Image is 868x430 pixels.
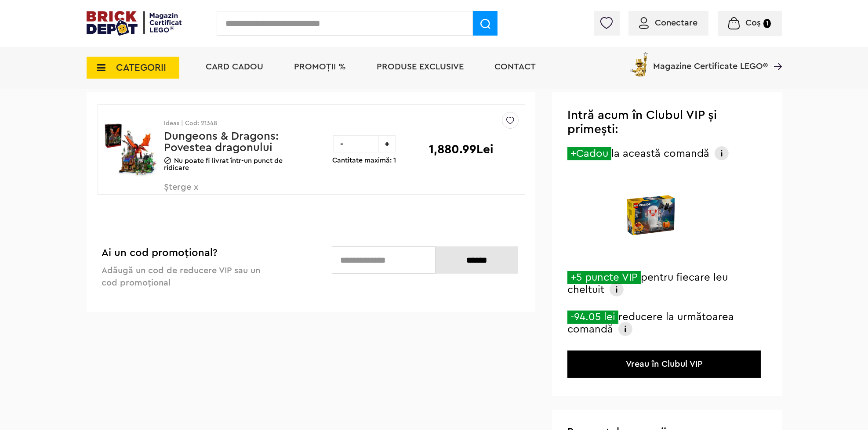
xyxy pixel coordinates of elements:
[654,51,768,71] span: Magazine Certificate LEGO®
[639,18,698,27] a: Conectare
[164,120,290,126] p: Ideas | Cod: 21348
[332,157,396,164] p: Cantitate maximă: 1
[567,109,717,135] span: Intră acum în Clubul VIP și primești:
[164,130,279,165] a: Dungeons & Dragons: Povestea dragonului rosu
[768,51,782,59] a: Magazine Certificate LEGO®
[378,135,396,152] div: +
[567,311,734,339] div: reducere la următoarea comandă
[655,18,698,27] span: Conectare
[567,147,611,160] span: +Cadou
[104,117,158,183] img: Dungeons & Dragons: Povestea dragonului rosu
[495,62,536,71] a: Contact
[164,183,268,202] span: Șterge x
[567,271,734,300] div: pentru fiecare leu cheltuit
[610,282,624,296] img: Info VIP
[116,63,167,72] span: CATEGORII
[715,146,729,160] img: Info VIP
[618,322,632,336] img: Info VIP
[164,157,290,171] p: Nu poate fi livrat într-un punct de ridicare
[429,143,494,155] p: 1,880.99Lei
[745,18,761,27] span: Coș
[567,311,618,324] span: -94.05 lei
[102,248,218,258] span: Ai un cod promoțional?
[626,360,703,369] a: Vreau în Clubul VIP
[206,62,264,71] a: Card Cadou
[333,135,350,152] div: -
[763,19,771,28] small: 1
[567,271,641,284] span: +5 puncte VIP
[377,62,464,71] a: Produse exclusive
[102,266,261,287] span: Adăugă un cod de reducere VIP sau un cod promoțional
[567,148,734,163] div: la această comandă
[294,62,346,71] a: PROMOȚII %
